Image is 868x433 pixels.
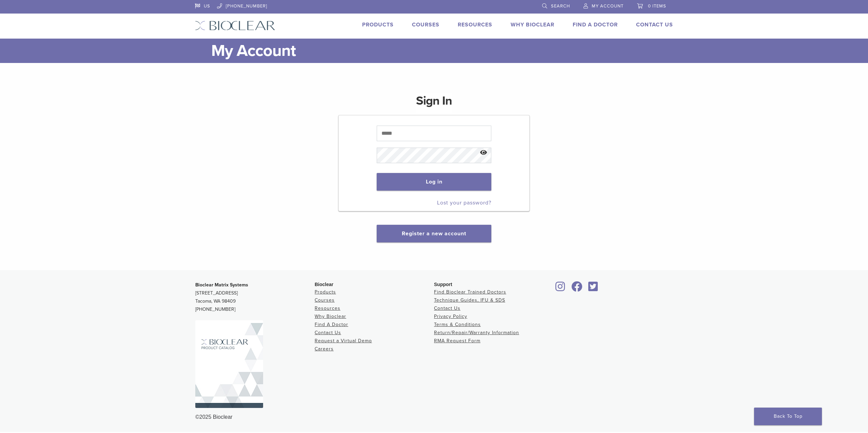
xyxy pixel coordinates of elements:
[636,21,673,28] a: Contact Us
[195,282,248,288] strong: Bioclear Matrix Systems
[511,21,554,28] a: Why Bioclear
[434,282,452,287] span: Support
[195,281,315,313] p: [STREET_ADDRESS] Tacoma, WA 98409 [PHONE_NUMBER]
[362,21,394,28] a: Products
[434,313,467,319] a: Privacy Policy
[377,225,491,242] button: Register a new account
[592,3,624,9] span: My Account
[315,330,341,335] a: Contact Us
[569,285,585,292] a: Bioclear
[211,39,673,63] h1: My Account
[315,282,333,287] span: Bioclear
[377,173,491,191] button: Log in
[195,320,263,408] img: Bioclear
[434,297,505,303] a: Technique Guides, IFU & SDS
[434,289,506,295] a: Find Bioclear Trained Doctors
[315,346,334,352] a: Careers
[573,21,618,28] a: Find A Doctor
[476,144,491,161] button: Show password
[458,21,492,28] a: Resources
[315,289,336,295] a: Products
[402,230,466,237] a: Register a new account
[434,305,460,311] a: Contact Us
[416,93,452,114] h1: Sign In
[648,3,666,9] span: 0 items
[315,313,346,319] a: Why Bioclear
[586,285,600,292] a: Bioclear
[551,3,570,9] span: Search
[315,297,335,303] a: Courses
[553,285,568,292] a: Bioclear
[434,338,480,344] a: RMA Request Form
[315,322,348,327] a: Find A Doctor
[315,338,372,344] a: Request a Virtual Demo
[315,305,340,311] a: Resources
[195,413,673,421] div: ©2025 Bioclear
[195,21,275,30] img: Bioclear
[412,21,439,28] a: Courses
[754,408,822,425] a: Back To Top
[434,322,481,327] a: Terms & Conditions
[437,199,491,206] a: Lost your password?
[434,330,519,335] a: Return/Repair/Warranty Information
